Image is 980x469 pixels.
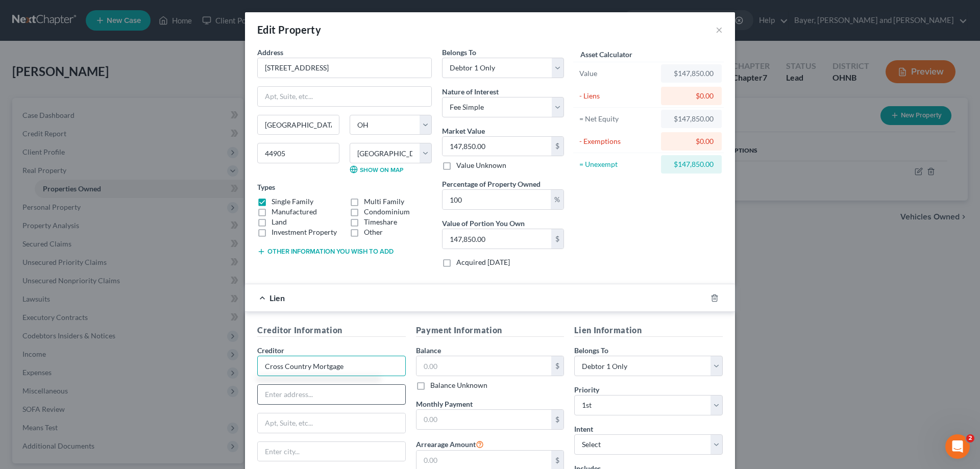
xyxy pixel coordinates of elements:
div: % [551,190,563,209]
div: - Liens [579,91,656,101]
label: Multi Family [364,196,404,207]
label: Manufactured [272,207,317,217]
label: Intent [574,424,593,434]
label: Nature of Interest [442,86,499,97]
span: Belongs To [574,346,608,355]
span: 2 [966,434,974,442]
label: Asset Calculator [580,49,632,60]
label: Value of Portion You Own [442,218,525,229]
div: $147,850.00 [669,159,714,169]
label: Market Value [442,126,485,136]
a: Show on Map [350,165,403,174]
input: Enter zip... [257,143,339,163]
label: Balance Unknown [430,380,487,390]
input: Enter address... [258,385,405,404]
label: Balance [416,345,441,356]
label: Value Unknown [456,160,506,170]
div: $ [551,410,563,429]
div: Value [579,68,656,79]
label: Timeshare [364,217,397,227]
input: 0.00 [443,190,551,209]
input: Apt, Suite, etc... [258,413,405,433]
div: $0.00 [669,136,714,146]
label: Single Family [272,196,313,207]
label: Types [257,182,275,192]
label: Arrearage Amount [416,438,484,450]
input: Apt, Suite, etc... [258,87,431,106]
span: Priority [574,385,599,394]
h5: Lien Information [574,324,723,337]
div: Edit Property [257,22,321,37]
span: Belongs To [442,48,476,57]
iframe: Intercom live chat [945,434,970,459]
button: Other information you wish to add [257,248,394,256]
label: Investment Property [272,227,337,237]
label: Condominium [364,207,410,217]
label: Percentage of Property Owned [442,179,541,189]
div: $ [551,356,563,376]
input: 0.00 [443,229,551,249]
span: Lien [269,293,285,303]
div: $147,850.00 [669,68,714,79]
input: Enter city... [258,442,405,461]
label: Other [364,227,383,237]
h5: Payment Information [416,324,565,337]
span: Address [257,48,283,57]
div: $147,850.00 [669,114,714,124]
h5: Creditor Information [257,324,406,337]
span: Creditor [257,346,284,355]
button: × [716,23,723,36]
div: = Unexempt [579,159,656,169]
div: $0.00 [669,91,714,101]
input: 0.00 [416,356,552,376]
label: Acquired [DATE] [456,257,510,267]
input: 0.00 [443,137,551,156]
div: = Net Equity [579,114,656,124]
div: $ [551,137,563,156]
input: Enter city... [258,115,339,135]
input: Search creditor by name... [257,356,406,376]
input: Enter address... [258,58,431,78]
label: Monthly Payment [416,399,473,409]
div: - Exemptions [579,136,656,146]
div: $ [551,229,563,249]
input: 0.00 [416,410,552,429]
label: Land [272,217,287,227]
